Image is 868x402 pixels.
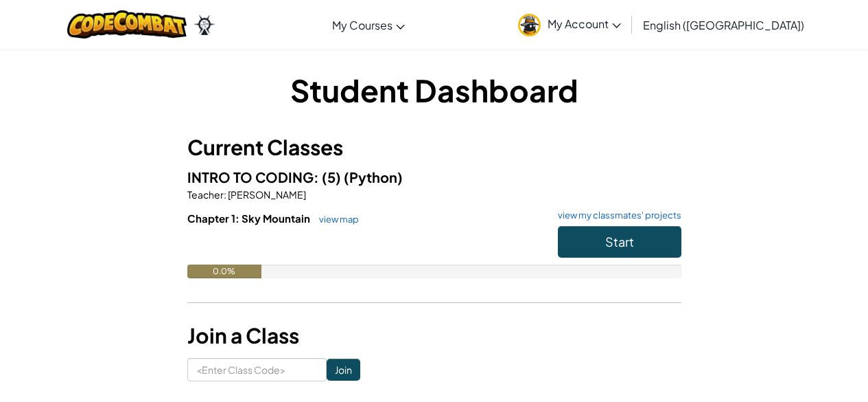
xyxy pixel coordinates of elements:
input: Join [327,359,360,381]
img: CodeCombat logo [67,10,187,38]
div: 0.0% [187,265,261,278]
span: INTRO TO CODING: (5) [187,168,344,186]
img: Ozaria [193,14,215,35]
a: My Courses [325,6,412,43]
a: view map [312,214,359,225]
span: [PERSON_NAME] [226,188,306,201]
span: My Courses [332,18,392,32]
a: My Account [511,3,628,46]
span: : [224,188,226,201]
span: Teacher [187,188,224,201]
input: <Enter Class Code> [187,358,327,381]
span: Chapter 1: Sky Mountain [187,212,312,225]
span: My Account [548,16,621,31]
img: avatar [518,14,541,36]
a: English ([GEOGRAPHIC_DATA]) [636,6,811,43]
span: English ([GEOGRAPHIC_DATA]) [643,18,804,32]
h1: Student Dashboard [187,69,681,111]
h3: Join a Class [187,320,681,351]
h3: Current Classes [187,132,681,163]
button: Start [558,226,681,258]
span: Start [605,234,634,249]
span: (Python) [344,168,403,186]
a: view my classmates' projects [551,211,681,220]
